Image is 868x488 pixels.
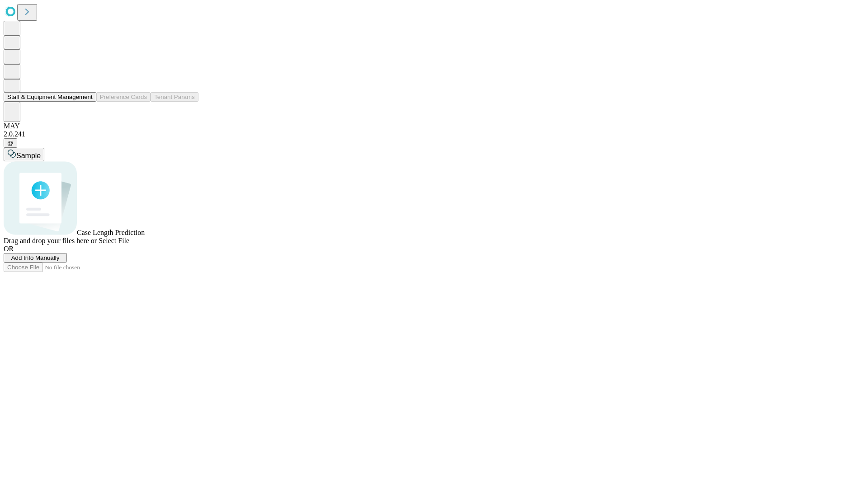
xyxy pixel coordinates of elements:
span: Add Info Manually [11,254,60,261]
span: Select File [99,237,129,244]
button: Add Info Manually [4,253,67,263]
button: Tenant Params [151,92,198,102]
span: Case Length Prediction [77,229,145,236]
span: @ [7,140,14,146]
div: MAY [4,122,864,130]
span: OR [4,245,14,253]
button: Staff & Equipment Management [4,92,96,102]
button: Sample [4,148,44,161]
div: 2.0.241 [4,130,864,138]
span: Drag and drop your files here or [4,237,97,244]
button: @ [4,138,17,148]
span: Sample [16,152,41,160]
button: Preference Cards [96,92,151,102]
